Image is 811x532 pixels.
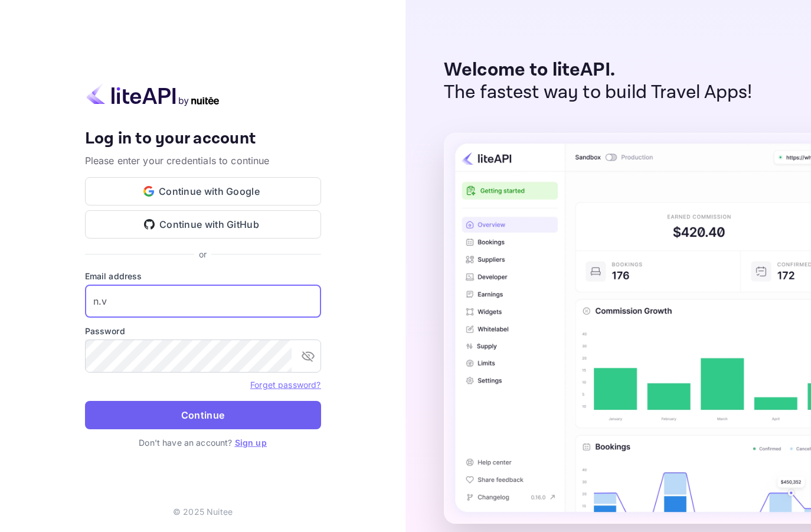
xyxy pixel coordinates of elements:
[444,81,753,104] p: The fastest way to build Travel Apps!
[85,325,321,337] label: Password
[173,505,233,518] p: © 2025 Nuitee
[85,129,321,149] h4: Log in to your account
[250,380,321,390] a: Forget password?
[85,83,221,106] img: liteapi
[85,436,321,449] p: Don't have an account?
[250,378,321,390] a: Forget password?
[199,248,207,260] p: or
[85,177,321,205] button: Continue with Google
[85,210,321,239] button: Continue with GitHub
[85,401,321,429] button: Continue
[444,59,753,81] p: Welcome to liteAPI.
[235,438,267,448] a: Sign up
[85,270,321,282] label: Email address
[85,154,321,168] p: Please enter your credentials to continue
[85,285,321,318] input: Enter your email address
[296,344,320,368] button: toggle password visibility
